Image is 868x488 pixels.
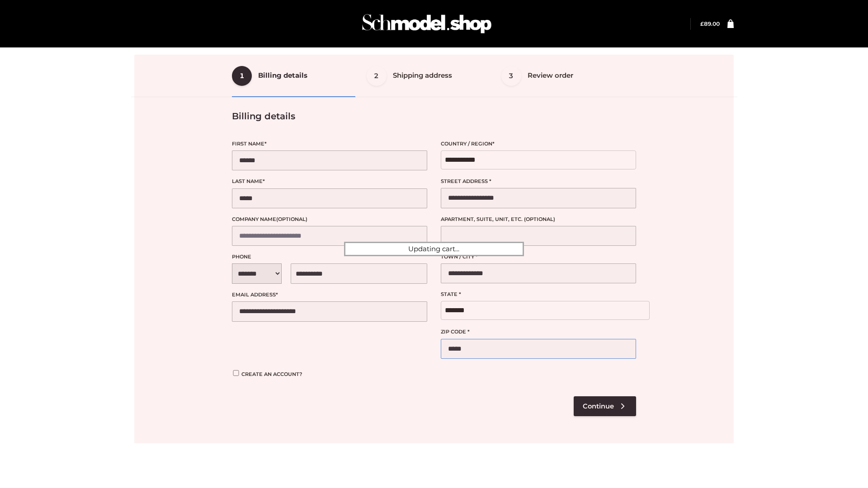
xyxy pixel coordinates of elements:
div: Updating cart... [344,242,524,256]
span: £ [700,20,704,27]
img: Schmodel Admin 964 [359,6,495,42]
bdi: 89.00 [700,20,720,27]
a: £89.00 [700,20,720,27]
